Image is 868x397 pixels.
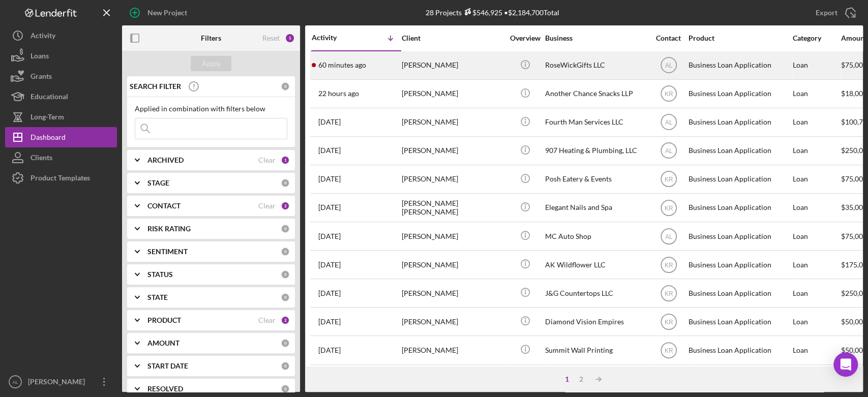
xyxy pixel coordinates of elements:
[281,247,290,256] div: 0
[130,82,181,90] b: SEARCH FILTER
[664,290,673,297] text: KR
[5,107,117,127] button: Long-Term
[318,61,366,69] time: 2025-09-19 19:48
[31,107,64,130] div: Long-Term
[689,109,790,136] div: Business Loan Application
[147,293,168,301] b: STATE
[545,80,647,107] div: Another Chance Snacks LLP
[689,52,790,79] div: Business Loan Application
[689,223,790,250] div: Business Loan Application
[31,25,55,48] div: Activity
[281,82,290,91] div: 0
[147,316,181,324] b: PRODUCT
[402,308,503,335] div: [PERSON_NAME]
[545,137,647,164] div: 907 Heating & Plumbing, LLC
[147,270,173,279] b: STATUS
[281,339,290,348] div: 0
[793,308,840,335] div: Loan
[545,251,647,278] div: AK Wildflower LLC
[506,34,544,42] div: Overview
[258,316,276,324] div: Clear
[12,379,18,385] text: AL
[816,3,837,23] div: Export
[122,3,197,23] button: New Project
[689,280,790,307] div: Business Loan Application
[664,204,673,211] text: KR
[262,34,280,42] div: Reset
[793,194,840,221] div: Loan
[793,223,840,250] div: Loan
[147,202,181,210] b: CONTACT
[191,56,231,71] button: Apply
[5,147,117,168] button: Clients
[805,3,863,23] button: Export
[281,293,290,302] div: 0
[402,194,503,221] div: [PERSON_NAME] [PERSON_NAME]
[5,46,117,66] a: Loans
[689,194,790,221] div: Business Loan Application
[793,80,840,107] div: Loan
[664,347,673,354] text: KR
[664,176,673,183] text: KR
[462,8,502,17] div: $546,925
[402,52,503,79] div: [PERSON_NAME]
[793,337,840,363] div: Loan
[793,109,840,136] div: Loan
[318,318,341,326] time: 2025-09-11 21:16
[689,365,790,392] div: Credit Builder Loan
[665,233,672,240] text: AL
[5,86,117,107] a: Educational
[574,375,588,383] div: 2
[281,156,290,165] div: 1
[31,46,49,69] div: Loans
[545,365,647,392] div: [PERSON_NAME]
[281,316,290,325] div: 2
[5,168,117,188] button: Product Templates
[5,127,117,147] button: Dashboard
[689,166,790,193] div: Business Loan Application
[147,156,184,164] b: ARCHIVED
[402,365,503,392] div: [PERSON_NAME]
[318,346,341,354] time: 2025-09-09 17:41
[545,223,647,250] div: MC Auto Shop
[833,352,858,377] div: Open Intercom Messenger
[31,127,66,150] div: Dashboard
[664,261,673,268] text: KR
[545,109,647,136] div: Fourth Man Services LLC
[426,8,559,17] div: 28 Projects • $2,184,700 Total
[841,232,867,240] span: $75,000
[147,248,188,256] b: SENTIMENT
[281,270,290,279] div: 0
[202,56,221,71] div: Apply
[793,251,840,278] div: Loan
[841,174,867,183] span: $75,000
[402,223,503,250] div: [PERSON_NAME]
[793,365,840,392] div: Loan
[31,86,68,109] div: Educational
[402,137,503,164] div: [PERSON_NAME]
[5,66,117,86] a: Grants
[281,178,290,188] div: 0
[649,34,687,42] div: Contact
[318,203,341,211] time: 2025-09-17 19:24
[5,25,117,46] button: Activity
[545,34,647,42] div: Business
[318,146,341,155] time: 2025-09-17 21:56
[689,137,790,164] div: Business Loan Application
[25,372,92,394] div: [PERSON_NAME]
[545,194,647,221] div: Elegant Nails and Spa
[258,156,276,164] div: Clear
[318,261,341,269] time: 2025-09-15 22:03
[281,361,290,371] div: 0
[31,147,52,170] div: Clients
[318,175,341,183] time: 2025-09-17 21:45
[689,251,790,278] div: Business Loan Application
[664,318,673,325] text: KR
[281,201,290,210] div: 2
[402,80,503,107] div: [PERSON_NAME]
